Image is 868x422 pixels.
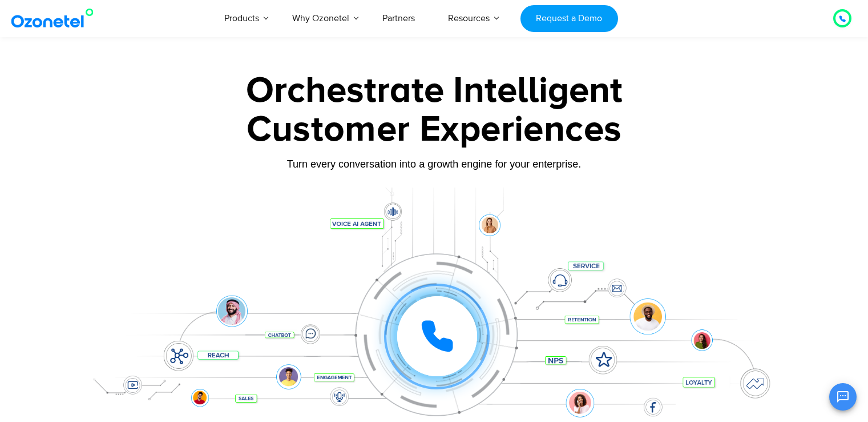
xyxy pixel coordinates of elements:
[78,158,791,170] div: Turn every conversation into a growth engine for your enterprise.
[829,383,857,411] button: Open chat
[78,102,791,157] div: Customer Experiences
[78,73,791,109] div: Orchestrate Intelligent
[520,5,618,32] a: Request a Demo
